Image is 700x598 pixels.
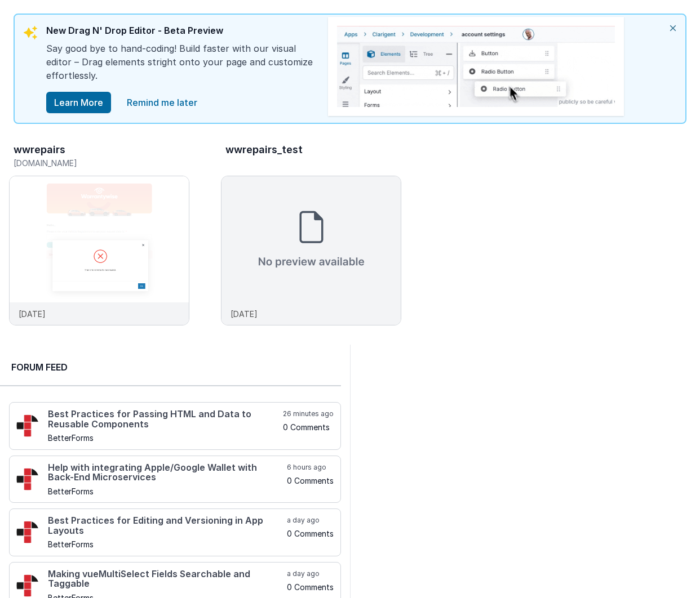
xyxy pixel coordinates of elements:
[16,574,39,597] img: 295_2.png
[46,24,317,42] div: New Drag N' Drop Editor - Beta Preview
[16,521,39,543] img: 295_2.png
[46,42,317,91] div: Say good bye to hand-coding! Build faster with our visual editor – Drag elements stright onto you...
[48,409,281,429] h4: Best Practices for Passing HTML and Data to Reusable Components
[48,540,285,548] h5: BetterForms
[287,463,334,472] h5: 6 hours ago
[283,409,334,418] h5: 26 minutes ago
[16,468,39,490] img: 295_2.png
[48,516,285,535] h4: Best Practices for Editing and Versioning in App Layouts
[48,487,285,496] h5: BetterForms
[16,414,39,437] img: 295_2.png
[9,456,341,503] a: Help with integrating Apple/Google Wallet with Back-End Microservices BetterForms 6 hours ago 0 C...
[48,434,281,442] h5: BetterForms
[9,508,341,556] a: Best Practices for Editing and Versioning in App Layouts BetterForms a day ago 0 Comments
[231,308,258,320] p: [DATE]
[283,423,334,431] h5: 0 Comments
[287,569,334,578] h5: a day ago
[14,144,65,155] h3: wwrepairs
[120,91,204,114] a: close
[287,583,334,591] h5: 0 Comments
[11,360,330,374] h2: Forum Feed
[661,15,685,42] i: close
[9,402,341,450] a: Best Practices for Passing HTML and Data to Reusable Components BetterForms 26 minutes ago 0 Comm...
[287,516,334,525] h5: a day ago
[225,144,303,155] h3: wwrepairs_test
[48,463,285,483] h4: Help with integrating Apple/Google Wallet with Back-End Microservices
[14,159,189,167] h5: [DOMAIN_NAME]
[287,476,334,485] h5: 0 Comments
[48,569,285,589] h4: Making vueMultiSelect Fields Searchable and Taggable
[287,529,334,538] h5: 0 Comments
[46,92,111,113] button: Learn More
